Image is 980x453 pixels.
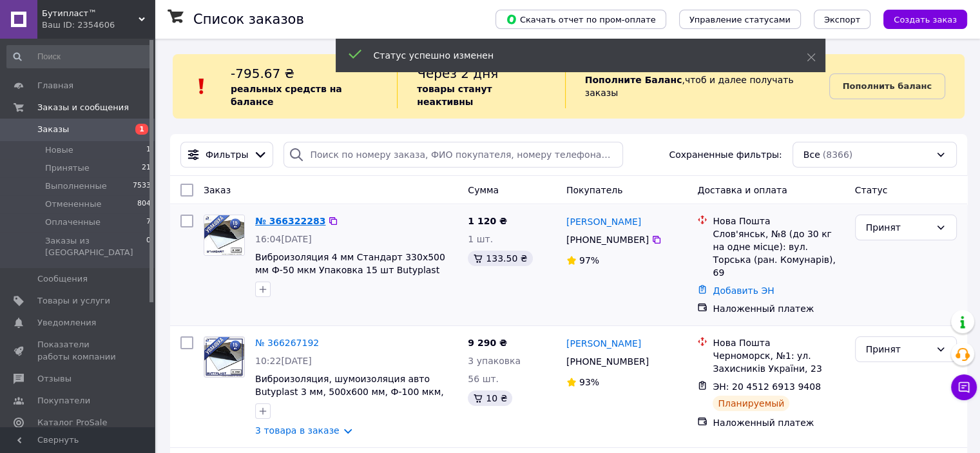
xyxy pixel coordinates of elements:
[6,45,152,68] input: Поиск
[37,102,129,113] span: Заказы и сообщения
[146,217,151,228] span: 7
[135,124,148,135] span: 1
[231,84,342,107] b: реальных средств на балансе
[823,149,853,160] span: (8366)
[669,148,782,161] span: Сохраненные фильтры:
[37,317,96,329] span: Уведомления
[468,356,521,366] span: 3 упаковка
[255,234,312,244] span: 16:04[DATE]
[579,255,599,265] span: 97%
[713,302,844,315] div: Наложенный платеж
[855,185,888,195] span: Статус
[713,381,821,392] span: ЭН: 20 4512 6913 9408
[255,425,340,436] a: 3 товара в заказе
[566,235,649,245] span: [PHONE_NUMBER]
[45,162,90,174] span: Принятые
[193,12,304,27] h1: Список заказов
[192,77,211,96] img: :exclamation:
[713,227,844,279] div: Слов'янськ, №8 (до 30 кг на одне місце): вул. Торська (ран. Комунарів), 69
[204,185,231,195] span: Заказ
[146,235,151,258] span: 0
[679,10,801,29] button: Управление статусами
[803,148,820,161] span: Все
[45,180,107,192] span: Выполненные
[45,235,146,258] span: Заказы из [GEOGRAPHIC_DATA]
[255,374,444,410] a: Виброизоляция, шумоизоляция авто Butyplast 3 мм, 500х600 мм, Ф-100 мкм, шумка
[37,339,119,362] span: Показатели работы компании
[565,64,829,108] div: , чтоб и далее получать заказы
[137,198,151,210] span: 804
[37,80,73,92] span: Главная
[697,185,787,195] span: Доставка и оплата
[468,216,507,226] span: 1 120 ₴
[579,377,599,387] span: 93%
[814,10,870,29] button: Экспорт
[42,19,155,31] div: Ваш ID: 2354606
[204,215,245,256] a: Фото товару
[824,15,860,24] span: Экспорт
[468,251,532,266] div: 133.50 ₴
[713,416,844,429] div: Наложенный платеж
[713,396,789,411] div: Планируемый
[283,142,623,168] input: Поиск по номеру заказа, ФИО покупателя, номеру телефона, Email, номеру накладной
[468,390,512,406] div: 10 ₴
[45,198,101,210] span: Отмененные
[374,49,774,62] div: Статус успешно изменен
[713,336,844,349] div: Нова Пошта
[843,81,932,91] b: Пополнить баланс
[468,234,493,244] span: 1 шт.
[255,338,319,348] a: № 366267192
[566,337,641,350] a: [PERSON_NAME]
[495,10,666,29] button: Скачать отчет по пром-оплате
[894,15,957,24] span: Создать заказ
[468,374,499,384] span: 56 шт.
[566,356,649,367] span: [PHONE_NUMBER]
[37,395,90,407] span: Покупатели
[37,373,72,385] span: Отзывы
[870,14,967,24] a: Создать заказ
[45,217,101,228] span: Оплаченные
[255,356,312,366] span: 10:22[DATE]
[866,220,930,235] div: Принят
[417,84,492,107] b: товары станут неактивны
[468,185,499,195] span: Сумма
[37,295,110,307] span: Товары и услуги
[866,342,930,356] div: Принят
[585,75,682,85] b: Пополните Баланс
[713,215,844,227] div: Нова Пошта
[255,216,325,226] a: № 366322283
[142,162,151,174] span: 21
[146,144,151,156] span: 1
[829,73,945,99] a: Пополнить баланс
[37,124,69,135] span: Заказы
[951,374,977,400] button: Чат с покупателем
[883,10,967,29] button: Создать заказ
[255,252,445,275] a: Виброизоляция 4 мм Cтандарт 330х500 мм Ф-50 мкм Упаковка 15 шт Butyplast
[566,215,641,228] a: [PERSON_NAME]
[689,15,791,24] span: Управление статусами
[206,148,248,161] span: Фильтры
[133,180,151,192] span: 7533
[204,215,244,255] img: Фото товару
[506,14,656,25] span: Скачать отчет по пром-оплате
[713,285,774,296] a: Добавить ЭН
[204,336,245,378] a: Фото товару
[231,66,294,81] span: -795.67 ₴
[42,8,139,19] span: Бутипласт™
[37,273,88,285] span: Сообщения
[468,338,507,348] span: 9 290 ₴
[45,144,73,156] span: Новые
[566,185,623,195] span: Покупатель
[37,417,107,429] span: Каталог ProSale
[713,349,844,375] div: Черноморск, №1: ул. Захисників України, 23
[204,337,244,377] img: Фото товару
